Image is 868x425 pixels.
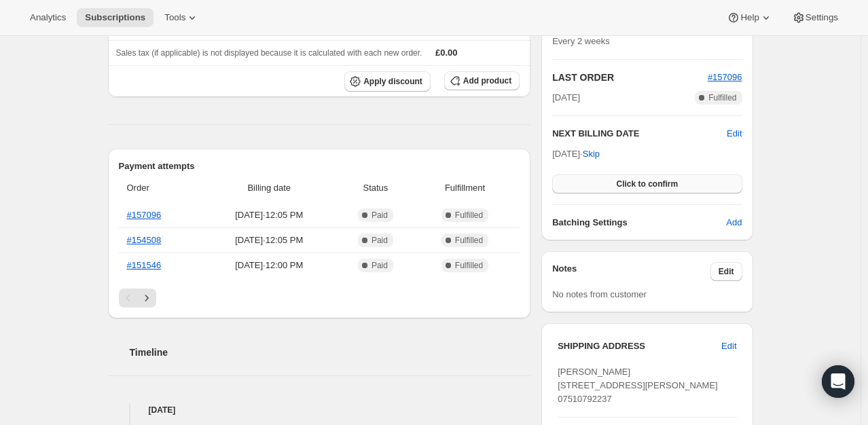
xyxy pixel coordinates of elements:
span: Add [726,216,742,229]
span: Sales tax (if applicable) is not displayed because it is calculated with each new order. [116,48,422,58]
span: Tools [164,12,185,23]
span: Apply discount [363,76,422,87]
h3: Notes [552,262,710,281]
span: Fulfillment [418,181,511,195]
button: Skip [575,143,608,165]
th: Order [119,173,202,203]
span: Help [740,12,759,23]
span: Fulfilled [455,235,483,246]
span: Paid [372,210,388,221]
button: Add [718,212,750,234]
nav: Pagination [119,289,520,308]
button: Add product [444,71,520,90]
span: [DATE] [552,91,580,105]
h2: Timeline [130,346,531,359]
button: Apply discount [344,71,431,92]
span: Skip [583,147,600,161]
button: Settings [784,8,846,27]
a: #151546 [127,260,162,270]
h3: SHIPPING ADDRESS [558,339,721,353]
span: £0.00 [435,48,458,58]
span: Fulfilled [455,260,483,271]
span: [DATE] · 12:05 PM [206,234,333,247]
span: Billing date [206,181,333,195]
span: Add product [463,75,511,86]
button: Edit [710,262,742,281]
span: Settings [806,12,838,23]
button: Edit [727,127,742,141]
a: #157096 [127,210,162,220]
button: Edit [713,335,744,357]
div: Open Intercom Messenger [822,365,854,398]
span: Edit [719,266,734,277]
a: #154508 [127,235,162,245]
h4: [DATE] [108,403,531,417]
span: Paid [372,260,388,271]
button: Analytics [22,8,74,27]
span: [PERSON_NAME] [STREET_ADDRESS][PERSON_NAME] 07510792237 [558,367,718,404]
span: Edit [721,339,736,353]
span: Analytics [30,12,66,23]
span: Every 2 weeks [552,36,610,46]
span: Click to confirm [616,179,678,189]
button: Click to confirm [552,174,742,193]
button: Next [137,289,156,308]
span: Status [341,181,410,195]
h6: Batching Settings [552,216,726,229]
button: Tools [156,8,207,27]
span: Fulfilled [455,210,483,221]
span: Paid [372,235,388,246]
button: Help [719,8,780,27]
a: #157096 [708,72,742,82]
span: [DATE] · 12:05 PM [206,208,333,222]
button: Subscriptions [77,8,153,27]
h2: Payment attempts [119,160,520,173]
button: #157096 [708,71,742,84]
span: Fulfilled [708,92,736,103]
span: [DATE] · [552,149,600,159]
span: [DATE] · 12:00 PM [206,259,333,272]
span: Subscriptions [85,12,145,23]
h2: NEXT BILLING DATE [552,127,727,141]
span: No notes from customer [552,289,647,299]
h2: LAST ORDER [552,71,708,84]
